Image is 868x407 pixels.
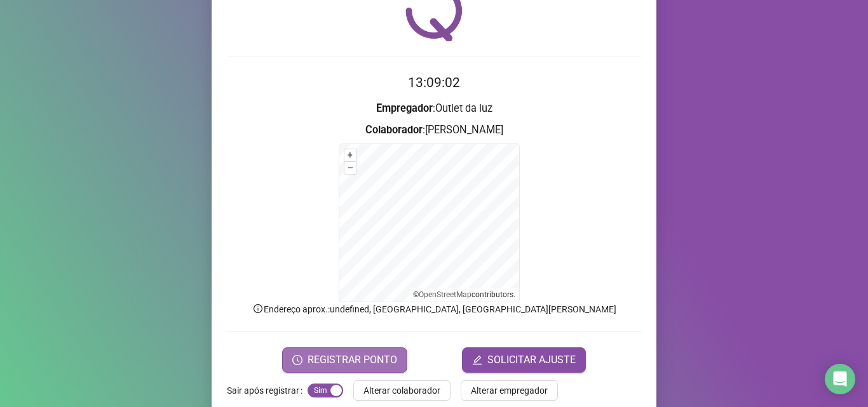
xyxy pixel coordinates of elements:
span: REGISTRAR PONTO [308,352,397,368]
span: SOLICITAR AJUSTE [487,352,576,368]
strong: Empregador [376,102,433,114]
span: clock-circle [292,355,302,365]
span: Alterar colaborador [363,384,440,397]
li: © contributors. [413,290,515,299]
p: Endereço aprox. : undefined, [GEOGRAPHIC_DATA], [GEOGRAPHIC_DATA][PERSON_NAME] [227,302,641,316]
h3: : Outlet da luz [227,100,641,117]
a: OpenStreetMap [419,290,471,299]
time: 13:09:02 [408,75,460,90]
label: Sair após registrar [227,380,308,401]
span: info-circle [252,303,264,314]
button: Alterar empregador [461,380,558,401]
button: + [344,149,356,161]
button: – [344,162,356,174]
span: edit [472,355,482,365]
button: REGISTRAR PONTO [282,347,407,373]
button: Alterar colaborador [353,380,451,401]
div: Open Intercom Messenger [825,364,855,394]
h3: : [PERSON_NAME] [227,122,641,138]
button: editSOLICITAR AJUSTE [462,347,586,373]
strong: Colaborador [365,124,423,136]
span: Alterar empregador [471,384,548,397]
